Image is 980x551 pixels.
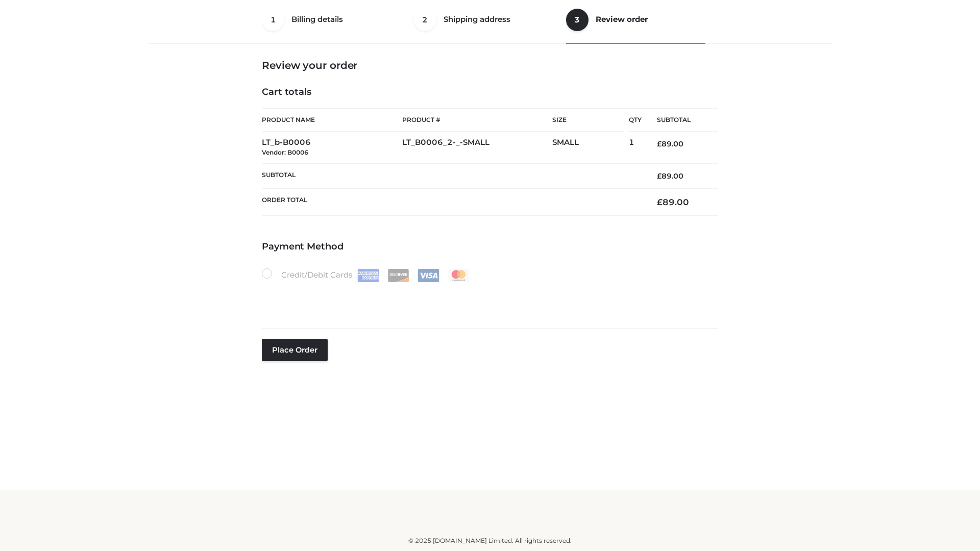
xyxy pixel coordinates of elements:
h4: Cart totals [262,87,718,98]
iframe: Secure payment input frame [260,280,716,317]
th: Order Total [262,189,642,216]
th: Size [552,109,624,132]
span: £ [657,139,661,148]
bdi: 89.00 [657,139,683,148]
th: Subtotal [262,163,642,188]
span: £ [657,197,663,207]
h4: Payment Method [262,241,718,253]
bdi: 89.00 [657,171,683,181]
h3: Review your order [262,59,718,71]
td: 1 [629,132,642,164]
th: Subtotal [642,109,718,132]
td: LT_B0006_2-_-SMALL [402,132,552,164]
th: Qty [629,108,642,132]
small: Vendor: B0006 [262,148,308,156]
label: Credit/Debit Cards [262,268,471,282]
img: Visa [418,269,439,282]
td: LT_b-B0006 [262,132,402,164]
td: SMALL [552,132,629,164]
img: Discover [387,269,409,282]
span: £ [657,171,661,181]
button: Place order [262,339,328,361]
img: Amex [357,269,379,282]
bdi: 89.00 [657,197,689,207]
div: © 2025 [DOMAIN_NAME] Limited. All rights reserved. [152,536,828,546]
img: Mastercard [448,269,470,282]
th: Product # [402,108,552,132]
th: Product Name [262,108,402,132]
